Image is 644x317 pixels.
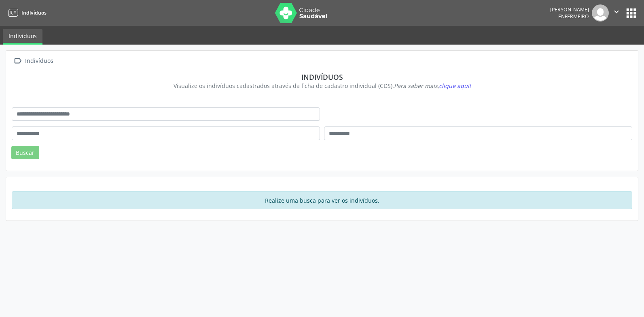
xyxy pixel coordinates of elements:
[439,82,471,90] span: clique aqui!
[6,6,47,19] a: Indivíduos
[609,4,624,21] button: 
[550,6,589,13] div: [PERSON_NAME]
[11,146,39,160] button: Buscar
[21,9,47,16] span: Indivíduos
[3,29,42,45] a: Indivíduos
[12,191,632,209] div: Realize uma busca para ver os indivíduos.
[12,55,55,67] a:  Indivíduos
[17,81,627,90] div: Visualize os indivíduos cadastrados através da ficha de cadastro individual (CDS).
[394,82,471,90] i: Para saber mais,
[592,4,609,21] img: img
[624,6,638,20] button: apps
[23,55,55,67] div: Indivíduos
[558,13,589,20] span: Enfermeiro
[612,7,621,16] i: 
[17,73,627,81] div: Indivíduos
[12,55,23,67] i: 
